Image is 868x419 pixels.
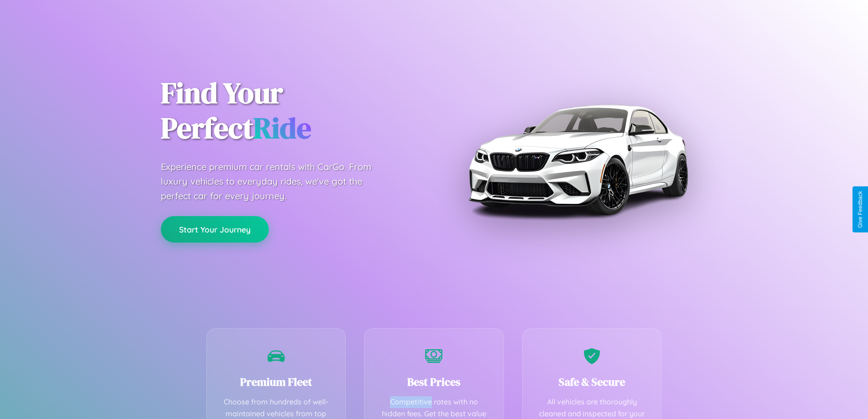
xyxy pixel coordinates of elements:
h3: Safe & Secure [536,374,648,389]
div: Give Feedback [857,191,863,228]
h1: Find Your Perfect [161,76,421,146]
img: Premium BMW car rental vehicle [464,46,692,274]
h3: Premium Fleet [221,374,332,389]
button: Start Your Journey [161,216,269,243]
span: Ride [253,108,311,148]
h3: Best Prices [378,374,490,389]
p: Experience premium car rentals with CarGo. From luxury vehicles to everyday rides, we've got the ... [161,160,389,203]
